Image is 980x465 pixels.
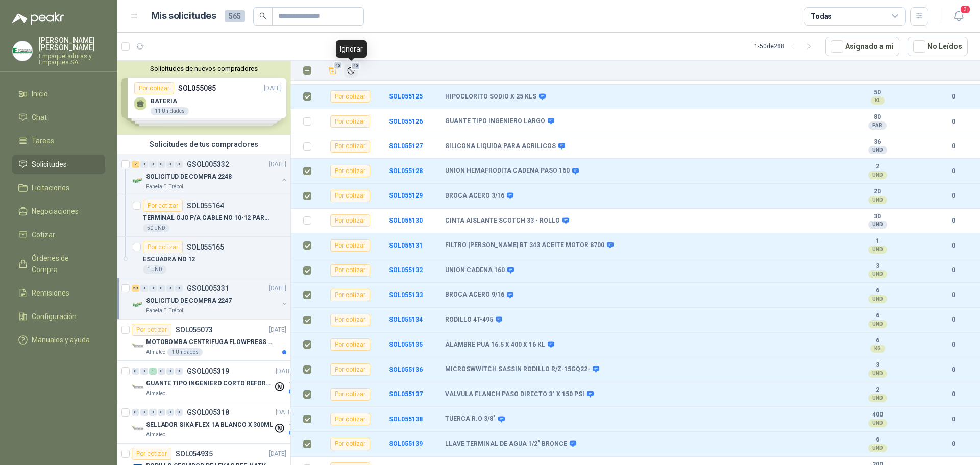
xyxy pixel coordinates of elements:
a: SOL055126 [389,118,423,125]
div: Por cotizar [330,165,370,177]
span: Tareas [32,135,54,146]
div: Por cotizar [132,448,171,460]
b: 6 [842,436,913,444]
b: 0 [939,414,968,424]
div: 0 [175,161,183,168]
a: SOL055137 [389,390,423,398]
p: Almatec [146,431,165,439]
div: UND [868,246,887,254]
div: 53 [132,285,139,292]
span: 565 [225,10,245,22]
b: UNION HEMAFRODITA CADENA PASO 160 [445,167,570,175]
a: Configuración [12,307,105,326]
b: BROCA ACERO 3/16 [445,192,504,200]
b: 0 [939,365,968,375]
div: 0 [166,409,174,416]
span: Configuración [32,311,77,322]
b: CINTA AISLANTE SCOTCH 33 - ROLLO [445,217,560,225]
b: 0 [939,389,968,399]
div: UND [868,171,887,179]
div: Por cotizar [330,338,370,351]
div: 0 [158,409,165,416]
b: SOL055130 [389,217,423,224]
div: Por cotizar [330,289,370,301]
a: SOL055134 [389,316,423,323]
a: SOL055138 [389,415,423,423]
p: SOL055164 [187,202,224,209]
div: Por cotizar [330,264,370,277]
div: KL [871,96,885,105]
div: UND [868,146,887,154]
div: Por cotizar [330,140,370,153]
b: 0 [939,216,968,226]
img: Company Logo [132,423,144,435]
p: [DATE] [269,325,286,335]
div: 1 [149,368,157,375]
a: Por cotizarSOL055073[DATE] Company LogoMOTOBOMBA CENTRIFUGA FLOWPRESS 1.5HP-220Almatec1 Unidades [117,320,290,361]
span: search [259,12,266,19]
b: 2 [842,163,913,171]
div: UND [868,370,887,378]
div: Por cotizar [330,190,370,202]
span: Cotizar [32,229,55,240]
a: SOL055136 [389,366,423,373]
div: Por cotizar [330,214,370,227]
a: Cotizar [12,225,105,244]
div: 50 UND [143,224,169,232]
p: GSOL005318 [187,409,229,416]
div: Por cotizar [330,363,370,376]
div: 1 UND [143,265,166,274]
p: SELLADOR SIKA FLEX 1A BLANCO X 300ML [146,420,273,430]
div: 1 Unidades [167,348,203,356]
a: 0 0 0 0 0 0 GSOL005318[DATE] Company LogoSELLADOR SIKA FLEX 1A BLANCO X 300MLAlmatec [132,406,295,439]
div: Ignorar [336,40,367,58]
b: 3 [842,262,913,271]
span: Chat [32,112,47,123]
div: 0 [140,285,148,292]
span: Negociaciones [32,206,79,217]
a: SOL055131 [389,242,423,249]
p: [DATE] [269,284,286,293]
p: Panela El Trébol [146,307,183,315]
a: 0 0 1 0 0 0 GSOL005319[DATE] Company LogoGUANTE TIPO INGENIERO CORTO REFORZADOAlmatec [132,365,295,398]
div: Por cotizar [330,239,370,252]
b: 0 [939,265,968,275]
div: UND [868,221,887,229]
a: Órdenes de Compra [12,249,105,279]
div: 0 [149,285,157,292]
div: 0 [140,368,148,375]
b: 6 [842,312,913,320]
p: GSOL005331 [187,285,229,292]
img: Company Logo [132,175,144,187]
b: HIPOCLORITO SODIO X 25 KLS [445,93,536,101]
div: Solicitudes de nuevos compradoresPor cotizarSOL055085[DATE] BATERIA11 UnidadesPor cotizarSOL05508... [117,61,290,135]
div: Por cotizar [330,314,370,326]
b: 0 [939,290,968,300]
b: 0 [939,241,968,251]
div: 0 [175,285,183,292]
b: BROCA ACERO 9/16 [445,291,504,299]
b: 30 [842,213,913,221]
b: 6 [842,287,913,295]
button: Ignorar [344,64,358,78]
b: 0 [939,166,968,176]
p: SOL054935 [176,450,213,457]
button: No Leídos [908,37,968,56]
span: Manuales y ayuda [32,334,90,346]
p: GUANTE TIPO INGENIERO CORTO REFORZADO [146,379,273,388]
a: SOL055128 [389,167,423,175]
div: Todas [811,11,832,22]
span: 3 [960,5,971,14]
a: Licitaciones [12,178,105,198]
b: GUANTE TIPO INGENIERO LARGO [445,117,545,126]
p: SOLICITUD DE COMPRA 2248 [146,172,232,182]
a: SOL055133 [389,291,423,299]
div: PAR [868,121,887,130]
img: Logo peakr [12,12,64,25]
button: Añadir [326,63,340,78]
div: Por cotizar [330,388,370,401]
span: Solicitudes [32,159,67,170]
div: 0 [158,161,165,168]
